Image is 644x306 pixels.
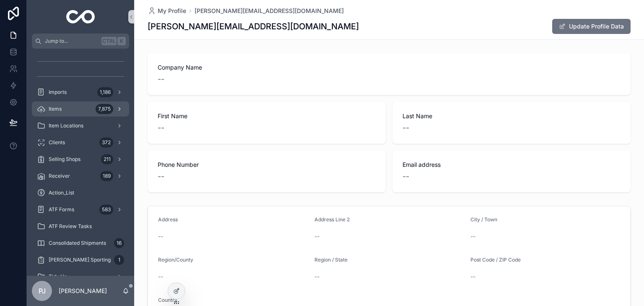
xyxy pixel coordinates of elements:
[49,189,74,196] span: Action_List
[158,122,164,134] span: --
[32,185,129,200] a: Action_List
[32,219,129,234] a: ATF Review Tasks
[97,87,113,97] div: 1,186
[402,171,409,182] span: --
[101,37,117,45] span: Ctrl
[32,252,129,267] a: [PERSON_NAME] Sporting1
[470,216,497,223] span: City / Town
[158,7,186,15] span: My Profile
[32,101,129,117] a: Items7,875
[66,10,95,23] img: App logo
[49,223,92,230] span: ATF Review Tasks
[470,272,475,281] span: --
[49,173,70,179] span: Receiver
[158,216,178,223] span: Address
[158,257,193,263] span: Region/County
[114,255,124,265] div: 1
[99,137,113,148] div: 372
[32,152,129,167] a: Selling Shops211
[32,118,129,133] a: Item Locations
[49,240,106,246] span: Consolidated Shipments
[32,202,129,217] a: ATF Forms583
[158,73,164,85] span: --
[148,7,186,15] a: My Profile
[32,85,129,100] a: Imports1,186
[27,49,134,276] div: scrollable content
[32,269,129,284] a: Tidy Up
[195,7,344,15] a: [PERSON_NAME][EMAIL_ADDRESS][DOMAIN_NAME]
[470,232,475,241] span: --
[158,272,163,281] span: --
[470,257,521,263] span: Post Code / ZIP Code
[402,161,621,169] span: Email address
[49,156,80,163] span: Selling Shops
[59,287,107,295] p: [PERSON_NAME]
[158,232,163,241] span: --
[45,38,98,44] span: Jump to...
[314,272,319,281] span: --
[49,206,74,213] span: ATF Forms
[32,169,129,184] a: Receiver189
[148,21,359,32] h1: [PERSON_NAME][EMAIL_ADDRESS][DOMAIN_NAME]
[99,205,113,215] div: 583
[402,112,621,120] span: Last Name
[39,286,46,296] span: PJ
[96,104,113,114] div: 7,875
[32,34,129,49] button: Jump to...CtrlK
[158,63,621,72] span: Company Name
[158,171,164,182] span: --
[49,122,83,129] span: Item Locations
[158,161,376,169] span: Phone Number
[114,238,124,248] div: 16
[49,257,111,263] span: [PERSON_NAME] Sporting
[100,171,113,181] div: 189
[101,154,113,164] div: 211
[32,236,129,251] a: Consolidated Shipments16
[118,38,125,44] span: K
[49,139,65,146] span: Clients
[49,106,62,112] span: Items
[314,232,319,241] span: --
[158,297,177,303] span: Country
[314,216,350,223] span: Address Line 2
[402,122,409,134] span: --
[314,257,348,263] span: Region / State
[32,135,129,150] a: Clients372
[49,273,67,280] span: Tidy Up
[158,112,376,120] span: First Name
[552,19,631,34] button: Update Profile Data
[49,89,67,96] span: Imports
